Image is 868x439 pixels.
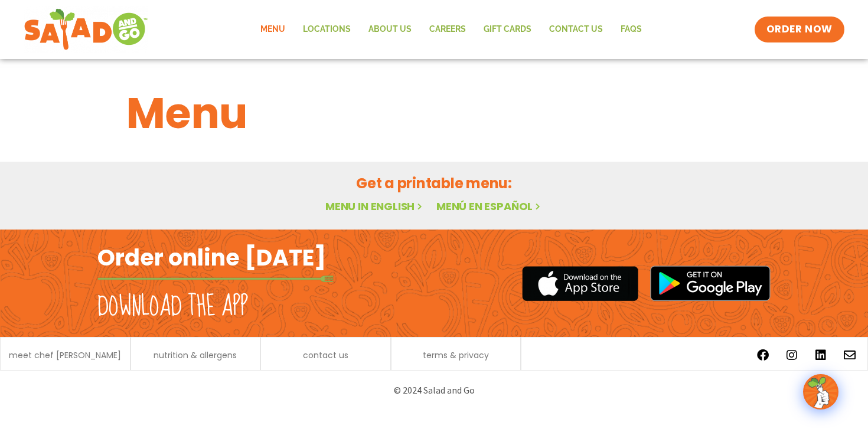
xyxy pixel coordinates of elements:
p: © 2024 Salad and Go [103,382,765,398]
a: About Us [360,16,420,43]
nav: Menu [252,16,651,43]
h2: Get a printable menu: [126,173,742,194]
a: Careers [420,16,475,43]
img: new-SAG-logo-768×292 [24,6,148,53]
img: fork [97,276,334,282]
img: wpChatIcon [804,375,837,408]
h1: Menu [126,81,742,145]
a: FAQs [612,16,651,43]
a: Menu in English [325,199,425,214]
span: ORDER NOW [766,22,833,37]
a: Menú en español [436,199,543,214]
a: ORDER NOW [755,17,844,42]
a: terms & privacy [423,351,489,359]
a: nutrition & allergens [154,351,237,359]
h2: Download the app [97,290,248,323]
h2: Order online [DATE] [97,243,326,272]
a: meet chef [PERSON_NAME] [9,351,121,359]
a: Contact Us [540,16,612,43]
a: contact us [303,351,348,359]
a: GIFT CARDS [475,16,540,43]
a: Menu [252,16,294,43]
img: appstore [522,264,638,303]
img: google_play [650,266,771,301]
a: Locations [294,16,360,43]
